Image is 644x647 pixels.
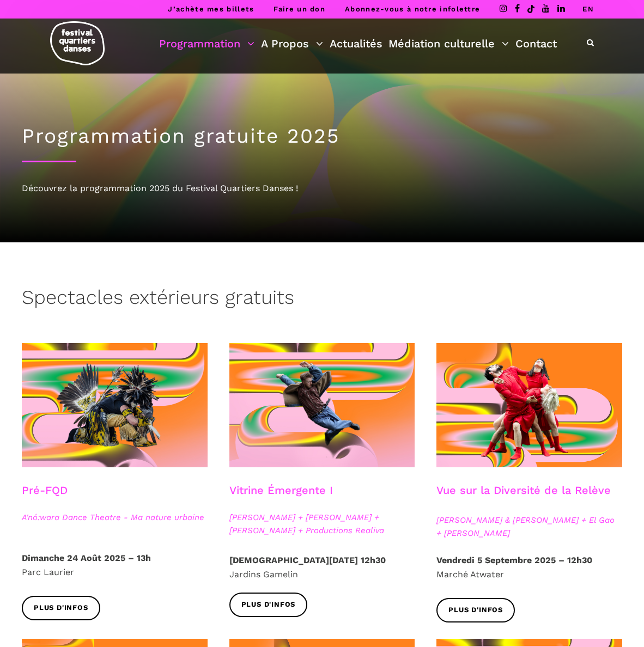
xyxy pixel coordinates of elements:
[229,484,333,511] h3: Vitrine Émergente I
[388,34,509,53] a: Médiation culturelle
[229,511,415,537] span: [PERSON_NAME] + [PERSON_NAME] + [PERSON_NAME] + Productions Realiva
[22,124,622,148] h1: Programmation gratuite 2025
[330,34,382,53] a: Actualités
[448,605,503,616] span: Plus d'infos
[34,602,88,614] span: Plus d'infos
[159,34,254,53] a: Programmation
[229,553,415,581] p: Jardins Gamelin
[22,551,208,579] p: Parc Laurier
[436,555,592,565] strong: Vendredi 5 Septembre 2025 – 12h30
[229,593,308,617] a: Plus d'infos
[22,511,208,524] span: A'nó:wara Dance Theatre - Ma nature urbaine
[22,484,68,511] h3: Pré-FQD
[436,514,622,540] span: [PERSON_NAME] & [PERSON_NAME] + El Gao + [PERSON_NAME]
[50,21,105,65] img: logo-fqd-med
[345,5,480,13] a: Abonnez-vous à notre infolettre
[274,5,325,13] a: Faire un don
[241,599,296,611] span: Plus d'infos
[22,553,151,563] strong: Dimanche 24 Août 2025 – 13h
[582,5,594,13] a: EN
[22,181,622,196] div: Découvrez la programmation 2025 du Festival Quartiers Danses !
[436,484,611,511] h3: Vue sur la Diversité de la Relève
[436,598,515,622] a: Plus d'infos
[22,286,294,313] h3: Spectacles extérieurs gratuits
[261,34,323,53] a: A Propos
[229,555,386,565] strong: [DEMOGRAPHIC_DATA][DATE] 12h30
[436,553,622,581] p: Marché Atwater
[168,5,254,13] a: J’achète mes billets
[515,34,557,53] a: Contact
[22,596,100,620] a: Plus d'infos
